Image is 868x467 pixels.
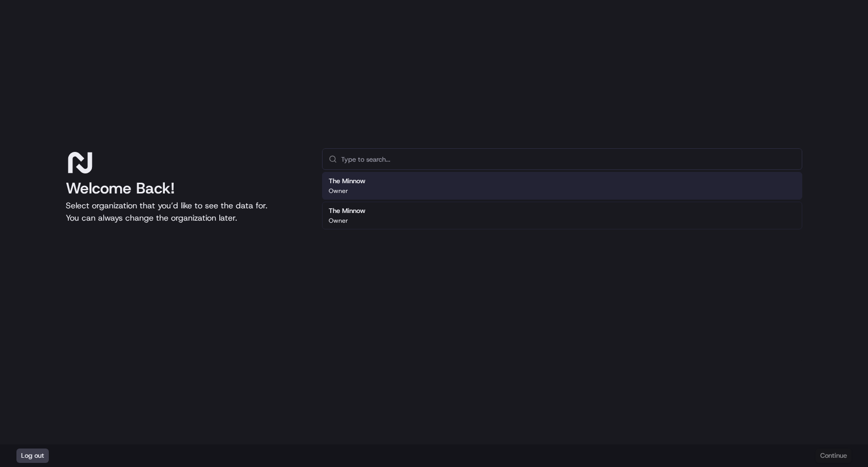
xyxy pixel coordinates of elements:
[329,217,348,225] p: Owner
[341,149,796,169] input: Type to search...
[329,177,365,186] h2: The Minnow
[322,170,802,231] div: Suggestions
[66,179,306,198] h1: Welcome Back!
[66,200,306,224] p: Select organization that you’d like to see the data for. You can always change the organization l...
[329,206,365,216] h2: The Minnow
[16,449,49,463] button: Log out
[329,187,348,195] p: Owner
